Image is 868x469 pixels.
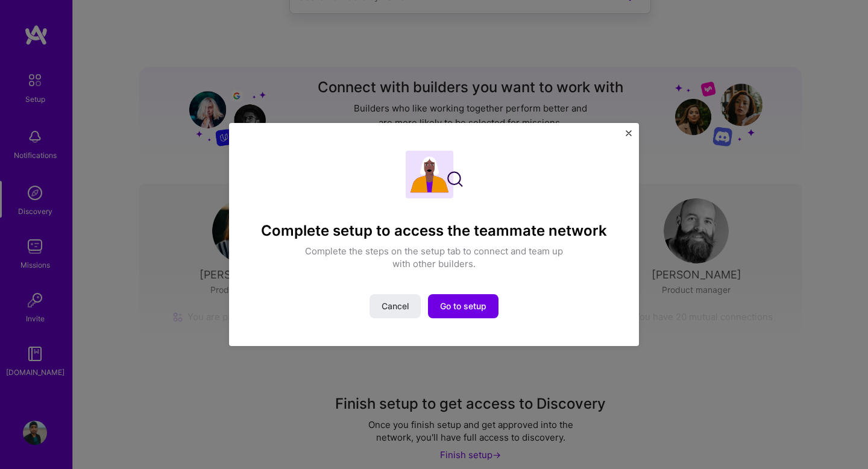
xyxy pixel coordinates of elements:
[370,294,421,318] button: Cancel
[261,222,607,240] h4: Complete setup to access the teammate network
[406,151,463,198] img: Complete setup illustration
[440,300,486,312] span: Go to setup
[382,300,409,312] span: Cancel
[626,130,632,143] button: Close
[298,245,570,270] p: Complete the steps on the setup tab to connect and team up with other builders.
[428,294,498,318] button: Go to setup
